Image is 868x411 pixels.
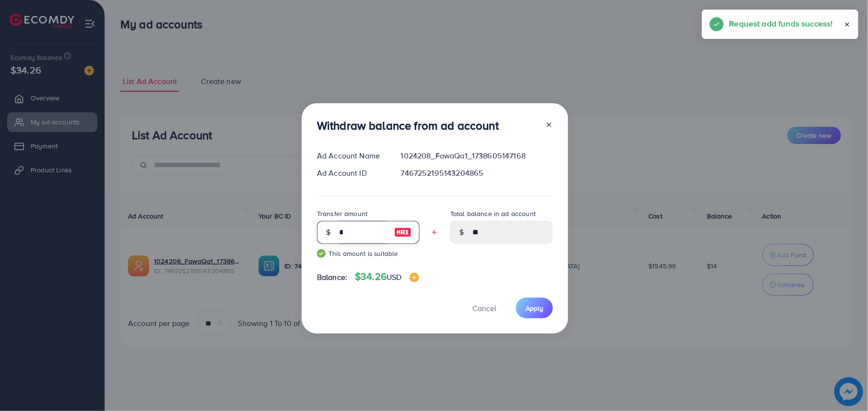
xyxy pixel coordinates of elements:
span: USD [387,272,401,282]
h5: Request add funds success! [729,17,833,30]
img: image [394,227,411,238]
span: Balance: [317,272,347,283]
img: guide [317,249,326,258]
label: Transfer amount [317,209,367,218]
div: 1024208_FawaQa1_1738605147168 [393,150,561,161]
label: Total balance in ad account [450,209,536,218]
button: Apply [516,298,553,318]
span: Cancel [472,303,496,314]
h3: Withdraw balance from ad account [317,119,499,133]
div: 7467252195143204865 [393,168,561,179]
small: This amount is suitable [317,249,420,258]
button: Cancel [460,298,508,318]
div: Ad Account Name [309,150,393,161]
img: image [410,273,419,282]
div: Ad Account ID [309,168,393,179]
h4: $34.26 [355,271,419,283]
span: Apply [526,303,543,313]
